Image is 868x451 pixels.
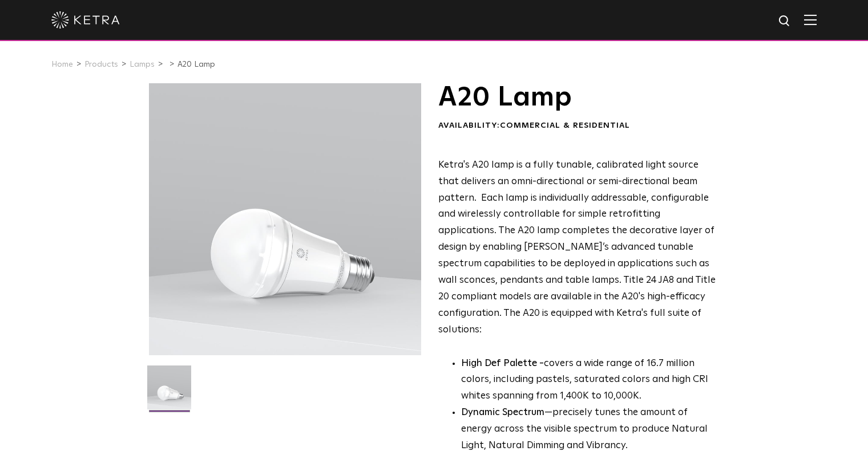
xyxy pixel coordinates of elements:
a: Products [84,60,118,68]
div: Availability: [438,120,716,132]
a: Home [51,60,73,68]
img: A20-Lamp-2021-Web-Square [147,365,191,418]
a: Lamps [130,60,155,68]
img: ketra-logo-2019-white [51,11,120,29]
strong: Dynamic Spectrum [461,408,544,417]
span: Commercial & Residential [500,121,630,129]
strong: High Def Palette - [461,359,544,368]
p: covers a wide range of 16.7 million colors, including pastels, saturated colors and high CRI whit... [461,356,716,405]
span: Ketra's A20 lamp is a fully tunable, calibrated light source that delivers an omni-directional or... [438,160,716,335]
a: A20 Lamp [177,60,215,68]
h1: A20 Lamp [438,83,716,112]
img: search icon [778,14,792,29]
img: Hamburger%20Nav.svg [804,14,817,25]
